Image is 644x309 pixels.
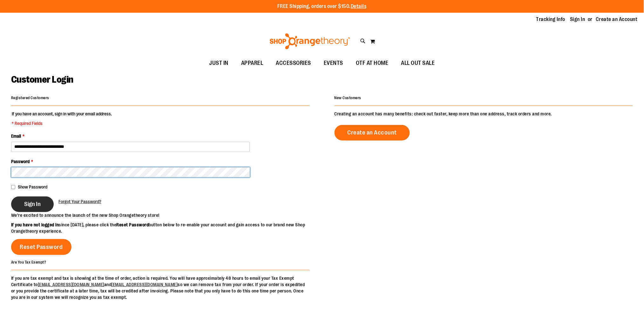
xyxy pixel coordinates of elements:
p: since [DATE], please click the button below to re-enable your account and gain access to our bran... [11,222,322,234]
a: [EMAIL_ADDRESS][DOMAIN_NAME] [112,282,178,287]
span: Customer Login [11,74,73,85]
p: Creating an account has many benefits: check out faster, keep more than one address, track orders... [335,111,633,117]
span: Email [11,134,21,139]
p: If you are tax exempt and tax is showing at the time of order, action is required. You will have ... [11,275,309,300]
strong: Registered Customers [11,96,49,100]
strong: New Customers [335,96,362,100]
span: Password [11,159,30,164]
a: [EMAIL_ADDRESS][DOMAIN_NAME] [38,282,104,287]
span: Sign In [24,201,41,208]
span: JUST IN [209,56,229,70]
span: Reset Password [20,244,63,251]
span: Forgot Your Password? [58,199,101,204]
a: Details [351,3,367,9]
button: Sign In [11,196,54,212]
span: EVENTS [324,56,343,70]
a: Create an Account [335,125,410,141]
span: APPAREL [241,56,263,70]
a: Sign In [570,16,586,23]
span: OTF AT HOME [356,56,389,70]
strong: Reset Password [117,222,149,227]
a: Forgot Your Password? [58,198,101,205]
p: FREE Shipping, orders over $150. [277,3,367,10]
a: Reset Password [11,239,71,255]
p: We’re excited to announce the launch of the new Shop Orangetheory store! [11,212,322,218]
span: Create an Account [348,129,397,136]
strong: If you have not logged in [11,222,59,227]
span: ACCESSORIES [276,56,311,70]
strong: Are You Tax Exempt? [11,260,46,264]
legend: If you have an account, sign in with your email address. [11,111,112,127]
span: ALL OUT SALE [401,56,435,70]
span: * Required Fields [12,120,112,127]
img: Shop Orangetheory [269,33,351,49]
a: Create an Account [596,16,638,23]
span: Show Password [18,184,47,189]
a: Tracking Info [536,16,566,23]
